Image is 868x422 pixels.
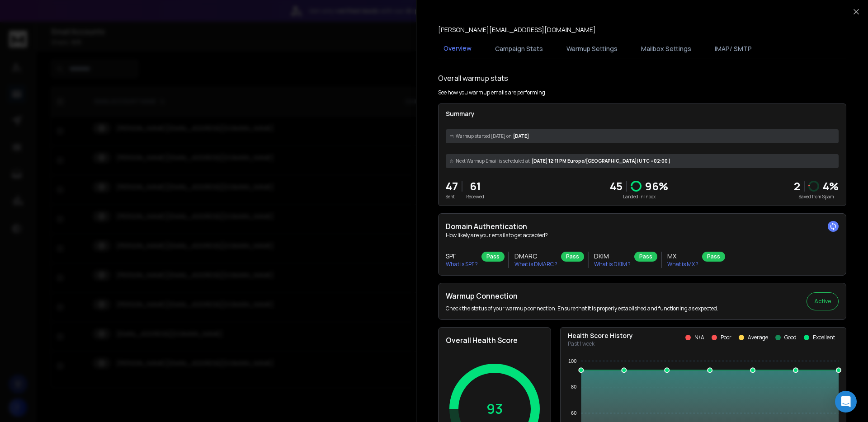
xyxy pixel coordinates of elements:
h2: Domain Authentication [446,221,839,232]
p: 96 % [645,179,668,193]
h3: SPF [446,252,478,261]
div: Pass [634,252,657,262]
h3: DKIM [594,252,631,261]
img: logo_orange.svg [14,14,22,22]
div: Pass [561,252,584,262]
div: Pass [702,252,725,262]
p: What is DKIM ? [594,261,631,268]
tspan: 80 [571,384,576,389]
tspan: 100 [568,358,576,364]
p: 47 [446,179,458,193]
div: Keywords by Traffic [100,53,152,59]
img: website_grey.svg [14,23,22,31]
p: N/A [694,334,704,341]
strong: 2 [794,178,800,193]
p: Health Score History [568,331,633,340]
p: Saved from Spam [794,193,839,200]
p: Good [784,334,797,341]
h2: Warmup Connection [446,291,718,301]
div: Open Intercom Messenger [835,391,857,413]
div: Domain Overview [34,53,81,59]
p: Summary [446,109,839,118]
div: v 4.0.25 [25,14,44,22]
p: Received [466,193,484,200]
div: [DATE] [446,129,839,143]
button: Overview [438,38,477,59]
h1: Overall warmup stats [438,73,508,84]
p: Poor [721,334,731,341]
span: Warmup started [DATE] on [456,133,511,140]
tspan: 60 [571,410,576,416]
div: Pass [481,252,505,262]
span: Next Warmup Email is scheduled at [456,158,530,164]
p: See how you warmup emails are performing [438,89,545,96]
p: 61 [466,179,484,193]
h2: Overall Health Score [446,335,543,346]
p: Past 1 week [568,340,633,347]
p: How likely are your emails to get accepted? [446,232,839,239]
button: IMAP/ SMTP [709,39,757,59]
div: [DATE] 12:11 PM Europe/[GEOGRAPHIC_DATA] (UTC +02:00 ) [446,154,839,168]
p: Excellent [813,334,835,341]
button: Warmup Settings [561,39,623,59]
h3: MX [667,252,698,261]
button: Mailbox Settings [636,39,697,59]
button: Campaign Stats [490,39,548,59]
img: tab_domain_overview_orange.svg [24,52,32,60]
p: [PERSON_NAME][EMAIL_ADDRESS][DOMAIN_NAME] [438,25,596,34]
p: What is MX ? [667,261,698,268]
p: What is SPF ? [446,261,478,268]
img: tab_keywords_by_traffic_grey.svg [90,52,97,60]
p: 93 [486,401,503,417]
h3: DMARC [514,252,557,261]
p: Average [748,334,768,341]
p: Check the status of your warmup connection. Ensure that it is properly established and functionin... [446,305,718,312]
p: 45 [610,179,623,193]
p: What is DMARC ? [514,261,557,268]
p: Sent [446,193,458,200]
button: Active [807,292,839,310]
p: 4 % [823,179,839,193]
div: Domain: [URL] [24,23,64,31]
p: Landed in Inbox [610,193,668,200]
